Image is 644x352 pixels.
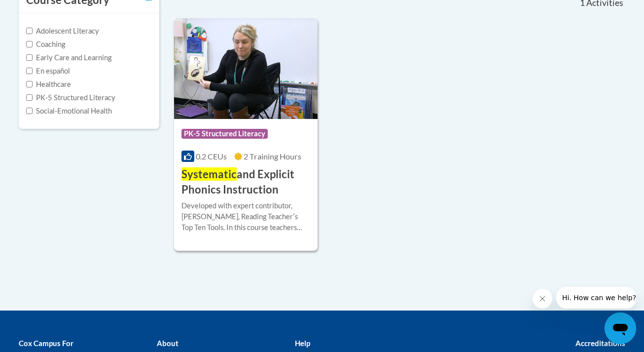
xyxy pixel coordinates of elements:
span: Systematic [181,167,237,181]
iframe: Button to launch messaging window [605,313,636,344]
label: Social-Emotional Health [26,106,112,117]
b: About [157,339,179,348]
input: Checkbox for Options [26,108,33,114]
span: 2 Training Hours [244,152,301,161]
label: Healthcare [26,79,71,90]
span: 0.2 CEUs [196,152,227,161]
img: Course Logo [174,18,318,119]
input: Checkbox for Options [26,94,33,101]
input: Checkbox for Options [26,81,33,87]
label: PK-5 Structured Literacy [26,92,115,103]
b: Accreditations [575,339,625,348]
input: Checkbox for Options [26,54,33,61]
input: Checkbox for Options [26,68,33,74]
a: Course LogoPK-5 Structured Literacy0.2 CEUs2 Training Hours Systematicand Explicit Phonics Instru... [174,18,318,250]
span: PK-5 Structured Literacy [181,129,268,139]
b: Cox Campus For [19,339,73,348]
label: Early Care and Learning [26,52,111,63]
iframe: Close message [533,289,552,309]
label: Adolescent Literacy [26,26,99,37]
label: Coaching [26,39,65,50]
input: Checkbox for Options [26,41,33,47]
b: Help [295,339,310,348]
label: En español [26,66,70,77]
iframe: Message from company [556,287,636,309]
h3: and Explicit Phonics Instruction [181,167,310,197]
input: Checkbox for Options [26,28,33,34]
div: Developed with expert contributor, [PERSON_NAME], Reading Teacherʹs Top Ten Tools. In this course... [181,200,310,233]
